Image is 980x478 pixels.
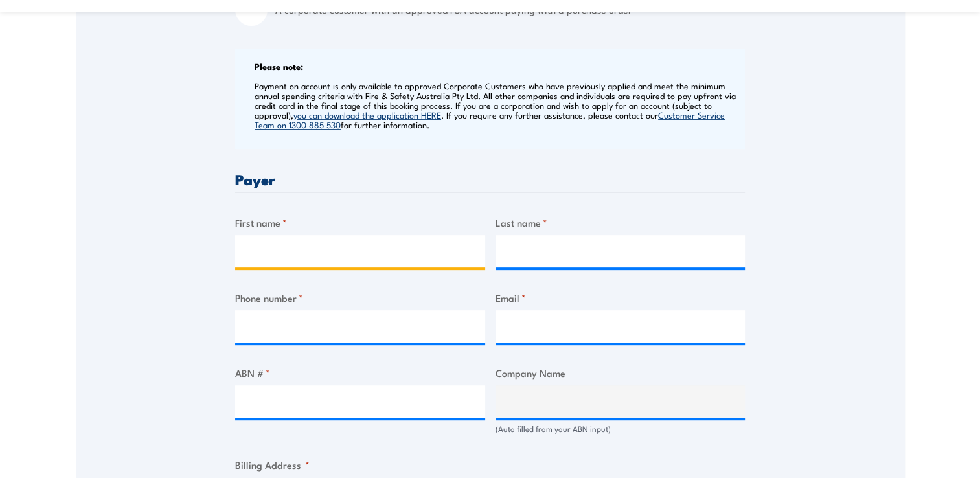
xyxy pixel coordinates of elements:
[235,290,485,305] label: Phone number
[235,215,485,230] label: First name
[255,109,725,130] a: Customer Service Team on 1300 885 530
[496,215,746,230] label: Last name
[235,172,745,187] h3: Payer
[255,81,742,130] p: Payment on account is only available to approved Corporate Customers who have previously applied ...
[496,365,746,380] label: Company Name
[293,109,441,120] a: you can download the application HERE
[235,365,485,380] label: ABN #
[235,457,310,472] legend: Billing Address
[496,290,746,305] label: Email
[496,423,746,435] div: (Auto filled from your ABN input)
[255,60,303,73] b: Please note:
